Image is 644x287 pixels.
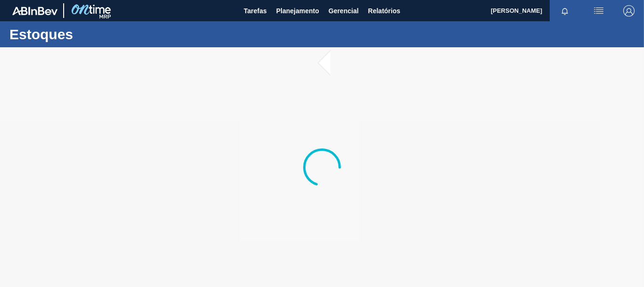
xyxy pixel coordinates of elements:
img: userActions [593,5,604,17]
img: TNhmsLtSVTkK8tSr43FrP2fwEKptu5GPRR3wAAAABJRU5ErkJggg== [12,7,58,15]
span: Gerencial [329,5,359,17]
span: Relatórios [368,5,400,17]
button: Notificações [550,4,580,17]
img: Logout [623,5,635,17]
span: Tarefas [244,5,267,17]
span: Planejamento [276,5,319,17]
h1: Estoques [9,29,177,40]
